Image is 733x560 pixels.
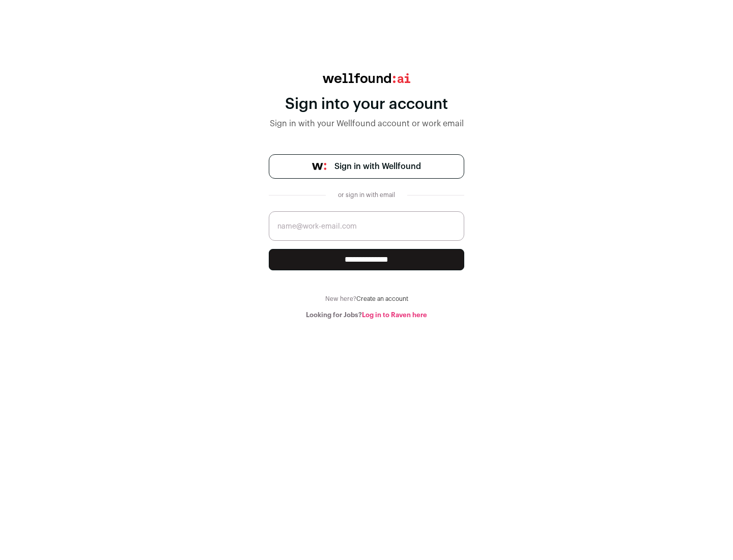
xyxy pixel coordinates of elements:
[334,160,421,173] span: Sign in with Wellfound
[269,154,464,179] a: Sign in with Wellfound
[323,73,410,83] img: wellfound:ai
[269,311,464,319] div: Looking for Jobs?
[269,295,464,303] div: New here?
[362,312,427,318] a: Log in to Raven here
[356,296,408,302] a: Create an account
[312,163,326,170] img: wellfound-symbol-flush-black-fb3c872781a75f747ccb3a119075da62bfe97bd399995f84a933054e44a575c4.png
[269,118,464,130] div: Sign in with your Wellfound account or work email
[334,191,399,199] div: or sign in with email
[269,211,464,241] input: name@work-email.com
[269,95,464,114] div: Sign into your account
